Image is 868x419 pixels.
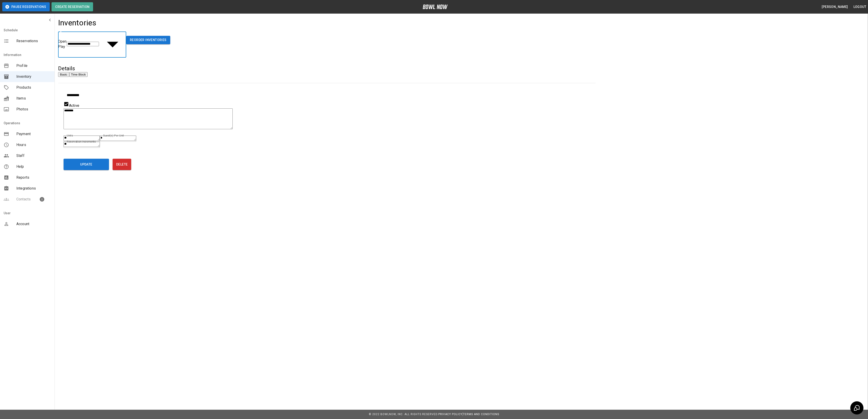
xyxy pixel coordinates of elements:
div: basic tabs example [58,72,88,77]
span: Reports [16,175,51,180]
button: Basic [58,72,69,77]
button: Pause Reservations [2,2,50,11]
div: Open Play [58,39,67,49]
span: Help [16,164,51,169]
span: Staff [16,153,51,158]
span: Payment [16,131,51,137]
button: Time Block [69,72,88,77]
span: Items [16,96,51,101]
span: Products [16,85,51,90]
span: Profile [16,63,51,68]
span: Reservations [16,38,51,44]
button: Logout [852,3,868,11]
button: Update [64,159,109,170]
span: Inventory [16,74,51,79]
h4: Inventories [58,18,96,28]
button: [PERSON_NAME] [820,3,850,11]
button: Delete [113,159,131,170]
img: logo [423,5,448,9]
h5: Details [58,65,596,72]
span: Account [16,221,51,227]
a: Terms and Conditions [463,413,499,416]
span: Integrations [16,186,51,191]
button: Reorder Inventories [126,36,170,44]
span: Hours [16,142,51,148]
span: © 2022 BowlNow, Inc. All Rights Reserved. [369,413,438,416]
a: Privacy Policy [438,413,462,416]
span: Photos [16,107,51,112]
span: Active [69,103,79,108]
button: Create Reservation [52,2,93,11]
